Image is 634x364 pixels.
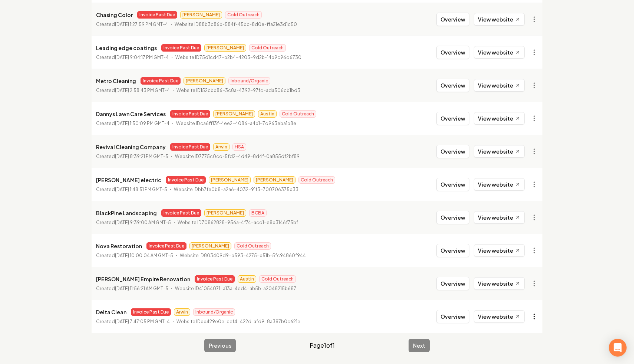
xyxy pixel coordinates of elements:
[474,112,525,125] a: View website
[195,275,235,283] span: Invoice Past Due
[280,110,316,118] span: Cold Outreach
[209,176,251,184] span: [PERSON_NAME]
[474,244,525,257] a: View website
[193,308,235,316] span: Inbound/Organic
[96,10,133,19] p: Chasing Color
[225,11,262,19] span: Cold Outreach
[436,310,469,323] button: Overview
[96,176,161,184] p: [PERSON_NAME] electric
[436,178,469,191] button: Overview
[96,21,168,28] p: Created
[249,44,286,52] span: Cold Outreach
[436,13,469,26] button: Overview
[258,110,277,118] span: Austin
[141,77,181,85] span: Invoice Past Due
[115,22,168,27] time: [DATE] 1:27:59 PM GMT-4
[176,120,296,127] p: Website ID ca6ff13f-4ee2-4086-a4b1-7d963eba1b8e
[115,55,169,60] time: [DATE] 9:04:17 PM GMT-4
[115,253,173,258] time: [DATE] 10:00:04 AM GMT-5
[175,21,297,28] p: Website ID 88b3c86b-584f-45bc-8d0e-ffa21e3d1c50
[96,87,170,94] p: Created
[474,178,525,191] a: View website
[436,211,469,224] button: Overview
[176,318,300,325] p: Website ID bb429e0e-cef4-422d-afd9-8a387b0c621e
[298,176,335,184] span: Cold Outreach
[170,110,210,118] span: Invoice Past Due
[254,176,295,184] span: [PERSON_NAME]
[310,341,335,350] span: Page 1 of 1
[96,76,136,85] p: Metro Cleaning
[474,310,525,323] a: View website
[204,209,246,217] span: [PERSON_NAME]
[175,153,300,160] p: Website ID 7775c0cd-5fd2-4d49-8d4f-0a855df2bf89
[115,88,170,93] time: [DATE] 2:58:43 PM GMT-4
[436,244,469,257] button: Overview
[474,211,525,224] a: View website
[96,54,169,61] p: Created
[178,219,298,226] p: Website ID 70862828-956a-4f74-acd1-e8b3146f75bf
[96,153,168,160] p: Created
[174,308,190,316] span: Arwin
[474,79,525,92] a: View website
[436,145,469,158] button: Overview
[174,186,298,193] p: Website ID bb7fe0b8-a2a6-4032-91f3-700706375b33
[474,13,525,26] a: View website
[204,44,246,52] span: [PERSON_NAME]
[115,286,168,291] time: [DATE] 11:56:21 AM GMT-5
[474,277,525,290] a: View website
[96,242,142,250] p: Nova Restoration
[96,285,168,292] p: Created
[189,242,231,250] span: [PERSON_NAME]
[96,318,170,325] p: Created
[213,143,230,151] span: Arwin
[96,120,169,127] p: Created
[96,219,171,226] p: Created
[115,154,168,159] time: [DATE] 8:39:21 PM GMT-5
[184,77,225,85] span: [PERSON_NAME]
[115,187,167,192] time: [DATE] 1:48:51 PM GMT-5
[436,112,469,125] button: Overview
[161,209,201,217] span: Invoice Past Due
[436,277,469,290] button: Overview
[436,46,469,59] button: Overview
[115,121,169,126] time: [DATE] 1:50:09 PM GMT-4
[115,220,171,225] time: [DATE] 9:39:00 AM GMT-5
[96,43,157,52] p: Leading edge coatings
[96,308,126,317] p: Delta Clean
[96,209,157,217] p: BlackPine Landscaping
[96,252,173,259] p: Created
[180,11,222,19] span: [PERSON_NAME]
[213,110,255,118] span: [PERSON_NAME]
[228,77,270,85] span: Inbound/Organic
[146,242,186,250] span: Invoice Past Due
[609,339,627,357] div: Open Intercom Messenger
[238,275,256,283] span: Austin
[96,142,166,151] p: Revival Cleaning Company
[161,44,201,52] span: Invoice Past Due
[249,209,267,217] span: BCBA
[176,87,300,94] p: Website ID 152cbb86-3c8a-4392-97fd-ada506cb1bd3
[180,252,306,259] p: Website ID 803409d9-b593-4275-b51b-5fc94860f944
[96,275,190,283] p: [PERSON_NAME] Empire Renovation
[175,285,296,292] p: Website ID 41054071-a13a-4ed4-ab5b-a2048215b687
[96,186,167,193] p: Created
[115,319,170,324] time: [DATE] 7:47:05 PM GMT-4
[137,11,177,19] span: Invoice Past Due
[436,79,469,92] button: Overview
[166,176,206,184] span: Invoice Past Due
[474,145,525,158] a: View website
[175,54,301,61] p: Website ID 75d1cd47-b2b4-4203-9d2b-14b9c96d6730
[131,308,171,316] span: Invoice Past Due
[259,275,296,283] span: Cold Outreach
[474,46,525,59] a: View website
[232,143,246,151] span: HSA
[96,109,166,118] p: Dannys Lawn Care Services
[170,143,210,151] span: Invoice Past Due
[234,242,271,250] span: Cold Outreach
